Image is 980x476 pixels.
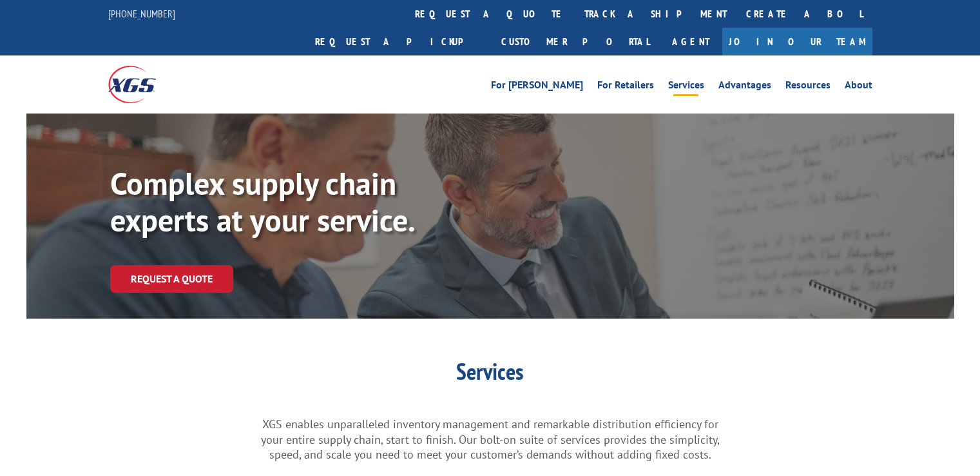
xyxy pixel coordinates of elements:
[718,80,771,94] a: Advantages
[785,80,831,94] a: Resources
[258,360,722,390] h1: Services
[597,80,654,94] a: For Retailers
[659,28,722,55] a: Agent
[110,265,233,293] a: Request a Quote
[110,165,497,239] p: Complex supply chain experts at your service.
[258,417,722,462] p: XGS enables unparalleled inventory management and remarkable distribution efficiency for your ent...
[492,28,659,55] a: Customer Portal
[491,80,583,94] a: For [PERSON_NAME]
[668,80,704,94] a: Services
[722,28,872,55] a: Join Our Team
[108,7,175,20] a: [PHONE_NUMBER]
[305,28,492,55] a: Request a pickup
[845,80,872,94] a: About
